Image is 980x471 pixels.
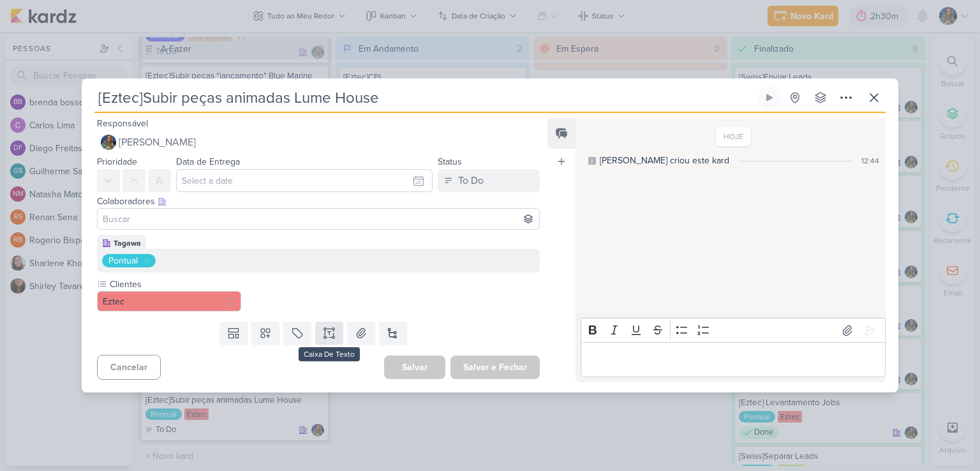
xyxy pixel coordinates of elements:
button: [PERSON_NAME] [97,131,540,154]
input: Kard Sem Título [94,86,755,109]
div: Editor toolbar [581,318,886,343]
input: Select a date [176,169,433,192]
label: Data de Entrega [176,156,240,167]
input: Buscar [100,211,537,227]
button: Eztec [97,291,241,311]
div: Ligar relógio [764,93,775,103]
label: Responsável [97,118,148,129]
div: [PERSON_NAME] criou este kard [600,154,729,167]
span: [PERSON_NAME] [119,135,196,150]
div: Tagawa [114,237,141,249]
div: Colaboradores [97,195,540,208]
label: Prioridade [97,156,137,167]
div: Pontual [108,254,138,267]
button: To Do [438,169,540,192]
div: Caixa De Texto [299,347,360,361]
label: Clientes [108,278,241,291]
div: To Do [458,173,484,188]
div: 12:44 [861,155,879,167]
label: Status [438,156,462,167]
img: Isabella Gutierres [101,135,116,150]
div: Editor editing area: main [581,342,886,377]
button: Cancelar [97,355,161,380]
